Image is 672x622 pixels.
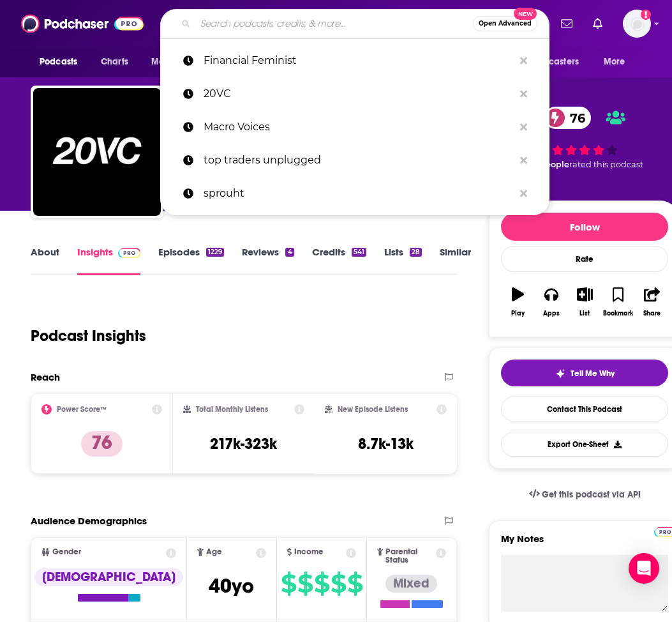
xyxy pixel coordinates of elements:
[160,9,549,38] div: Search podcasts, credits, & more...
[511,310,525,317] div: Play
[501,533,668,555] label: My Notes
[285,248,294,257] div: 4
[312,246,366,275] a: Credits541
[603,310,633,317] div: Bookmark
[479,20,532,27] span: Open Advanced
[501,246,668,272] div: Rate
[93,50,136,74] a: Charts
[440,246,471,275] a: Similar
[31,50,94,74] button: open menu
[338,405,408,414] h2: New Episode Listens
[535,279,568,325] button: Apps
[160,77,549,110] a: 20VC
[77,246,140,275] a: InsightsPodchaser Pro
[501,213,668,241] button: Follow
[595,50,641,74] button: open menu
[352,248,366,257] div: 541
[195,13,473,34] input: Search podcasts, credits, & more...
[57,405,107,414] h2: Power Score™
[81,431,123,457] p: 76
[34,568,183,586] div: [DEMOGRAPHIC_DATA]
[160,144,549,177] a: top traders unplugged
[331,573,346,594] span: $
[314,573,329,594] span: $
[206,248,224,257] div: 1229
[151,53,197,71] span: Monitoring
[52,548,81,556] span: Gender
[555,368,565,379] img: tell me why sparkle
[385,575,437,593] div: Mixed
[501,432,668,457] button: Export One-Sheet
[294,548,324,556] span: Income
[501,279,534,325] button: Play
[623,10,651,38] span: Logged in as gmalloy
[206,548,222,556] span: Age
[33,88,161,216] img: The Twenty Minute VC (20VC): Venture Capital | Startup Funding | The Pitch
[160,110,549,144] a: Macro Voices
[501,397,668,421] a: Contact This Podcast
[347,573,362,594] span: $
[568,279,601,325] button: List
[569,160,643,169] span: rated this podcast
[196,405,268,414] h2: Total Monthly Listens
[31,246,59,275] a: About
[641,10,651,20] svg: Add a profile image
[31,515,147,527] h2: Audience Demographics
[242,246,294,275] a: Reviews4
[21,11,144,36] img: Podchaser - Follow, Share and Rate Podcasts
[623,10,651,38] button: Show profile menu
[160,177,549,210] a: sprouht
[204,77,514,110] p: 20VC
[623,10,651,38] img: User Profile
[501,360,668,386] button: tell me why sparkleTell Me Why
[384,246,422,275] a: Lists28
[385,548,433,565] span: Parental Status
[40,53,77,71] span: Podcasts
[281,573,296,594] span: $
[557,107,592,129] span: 76
[204,144,514,177] p: top traders unplugged
[158,246,224,275] a: Episodes1229
[579,310,590,317] div: List
[588,13,608,34] a: Show notifications dropdown
[31,371,60,383] h2: Reach
[473,16,537,31] button: Open AdvancedNew
[204,44,514,77] p: Financial Feminist
[209,573,254,598] span: 40 yo
[118,248,140,258] img: Podchaser Pro
[604,53,625,71] span: More
[509,50,597,74] button: open menu
[571,368,615,379] span: Tell Me Why
[297,573,313,594] span: $
[31,326,146,345] h1: Podcast Insights
[643,310,661,317] div: Share
[204,177,514,210] p: sprouht
[514,8,537,20] span: New
[602,279,635,325] button: Bookmark
[519,479,652,510] a: Get this podcast via API
[142,50,213,74] button: open menu
[204,110,514,144] p: Macro Voices
[556,13,578,34] a: Show notifications dropdown
[544,107,592,129] a: 76
[629,553,659,584] div: Open Intercom Messenger
[210,434,277,453] h3: 217k-323k
[635,279,668,325] button: Share
[358,434,414,453] h3: 8.7k-13k
[410,248,422,257] div: 28
[160,44,549,77] a: Financial Feminist
[542,489,641,500] span: Get this podcast via API
[543,310,560,317] div: Apps
[101,53,128,71] span: Charts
